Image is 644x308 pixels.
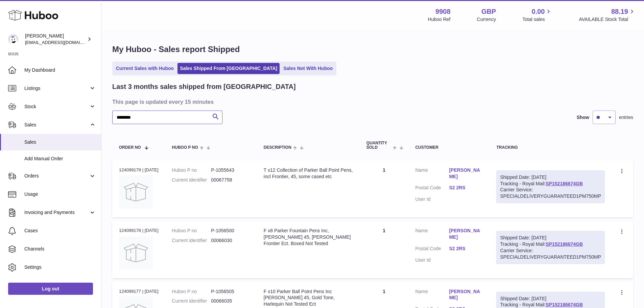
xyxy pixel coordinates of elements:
div: Shipped Date: [DATE] [500,235,601,241]
img: no-photo.jpg [119,236,153,270]
span: Sales [24,139,96,145]
span: Channels [24,246,96,252]
dt: Current identifier [172,298,211,304]
span: Invoicing and Payments [24,209,89,216]
a: [PERSON_NAME] [449,288,483,301]
a: [PERSON_NAME] [449,228,483,240]
dt: User Id [415,257,449,263]
td: 1 [360,221,409,278]
a: Current Sales with Huboo [114,63,176,74]
a: Log out [8,283,93,295]
span: Settings [24,264,96,270]
dt: Huboo P no [172,288,211,295]
span: Add Manual Order [24,156,96,162]
dd: 00067758 [211,177,250,183]
dd: P-1055643 [211,167,250,173]
strong: 9908 [435,7,451,16]
span: Huboo P no [172,145,198,150]
div: Customer [415,145,483,150]
a: SP152186674GB [546,302,583,307]
span: My Dashboard [24,67,96,73]
div: [PERSON_NAME] [25,33,86,46]
span: AVAILABLE Stock Total [579,16,636,23]
span: entries [619,114,633,121]
div: Carrier Service: SPECIALDELIVERYGUARANTEED1PM750MP [500,187,601,199]
span: Total sales [522,16,552,23]
a: Sales Not With Huboo [281,63,335,74]
a: SP152186674GB [546,181,583,186]
img: internalAdmin-9908@internal.huboo.com [8,34,18,44]
dd: P-1056505 [211,288,250,295]
dt: Postal Code [415,245,449,254]
div: F x8 Parker Fountain Pens Inc, [PERSON_NAME] 45, [PERSON_NAME] Frontier Ect. Boxed Not Tested [264,228,353,247]
a: [PERSON_NAME] [449,167,483,180]
dt: Huboo P no [172,167,211,173]
dt: Postal Code [415,185,449,193]
a: Sales Shipped From [GEOGRAPHIC_DATA] [177,63,280,74]
span: Stock [24,103,89,110]
div: 124099178 | [DATE] [119,228,159,234]
a: 0.00 Total sales [522,7,552,23]
span: Quantity Sold [366,141,391,150]
dt: Name [415,288,449,303]
dd: 00066030 [211,237,250,244]
span: Sales [24,122,89,128]
dt: Name [415,167,449,182]
span: [EMAIL_ADDRESS][DOMAIN_NAME] [25,40,99,45]
a: S2 2RS [449,185,483,191]
div: T x12 Collection of Parker Ball Point Pens, incl Frontier, 45, some cased etc [264,167,353,180]
label: Show [577,114,589,121]
div: Tracking - Royal Mail: [496,170,605,204]
div: Shipped Date: [DATE] [500,174,601,181]
a: 88.19 AVAILABLE Stock Total [579,7,636,23]
a: S2 2RS [449,245,483,252]
a: SP152186674GB [546,241,583,247]
dt: Current identifier [172,237,211,244]
span: Description [264,145,291,150]
div: Tracking - Royal Mail: [496,231,605,264]
dt: Current identifier [172,177,211,183]
dd: P-1056500 [211,228,250,234]
div: Carrier Service: SPECIALDELIVERYGUARANTEED1PM750MP [500,247,601,260]
span: 88.19 [611,7,628,16]
div: Currency [477,16,496,23]
div: 124099177 | [DATE] [119,288,159,294]
div: F x10 Parker Ball Point Pens Inc [PERSON_NAME] 45, Gold Tone, Harlequin Not Tested Ect [264,288,353,308]
span: Listings [24,85,89,92]
dt: Huboo P no [172,228,211,234]
div: Tracking [496,145,605,150]
dd: 00066035 [211,298,250,304]
h2: Last 3 months sales shipped from [GEOGRAPHIC_DATA] [112,82,296,91]
span: Usage [24,191,96,197]
td: 1 [360,160,409,217]
span: Order No [119,145,141,150]
div: Huboo Ref [428,16,451,23]
img: no-photo.jpg [119,175,153,209]
span: Cases [24,228,96,234]
div: Shipped Date: [DATE] [500,295,601,302]
h1: My Huboo - Sales report Shipped [112,44,633,55]
dt: User Id [415,196,449,203]
h3: This page is updated every 15 minutes [112,98,631,105]
dt: Name [415,228,449,242]
strong: GBP [481,7,496,16]
span: Orders [24,173,89,179]
span: 0.00 [532,7,545,16]
div: 124099179 | [DATE] [119,167,159,173]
